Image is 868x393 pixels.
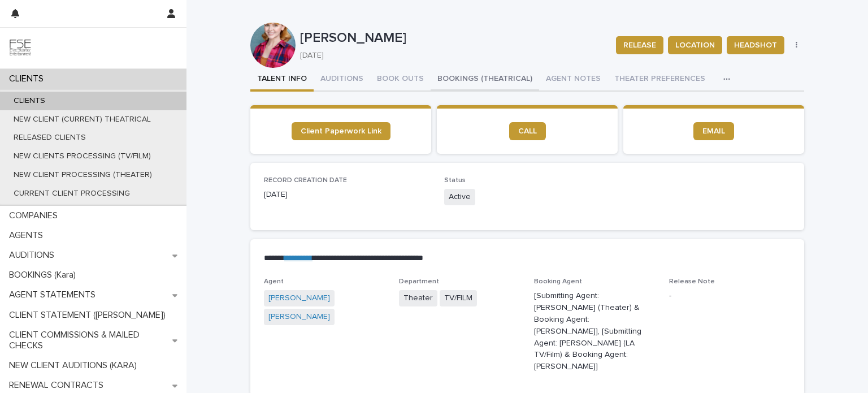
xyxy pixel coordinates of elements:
a: CALL [509,122,546,140]
span: Release Note [669,278,715,285]
span: TV/FILM [440,290,477,306]
span: Status [444,177,466,184]
span: LOCATION [675,40,715,51]
span: Client Paperwork Link [301,127,381,135]
span: Active [444,189,475,205]
span: Department [399,278,439,285]
button: THEATER PREFERENCES [607,68,712,92]
p: CLIENT STATEMENT ([PERSON_NAME]) [5,310,175,321]
p: [DATE] [264,189,431,201]
p: COMPANIES [5,210,67,221]
img: 9JgRvJ3ETPGCJDhvPVA5 [9,37,32,59]
span: Booking Agent [534,278,582,285]
button: BOOK OUTS [370,68,431,92]
p: [PERSON_NAME] [300,30,607,46]
button: RELEASE [616,36,663,54]
a: [PERSON_NAME] [268,311,330,323]
p: RENEWAL CONTRACTS [5,380,112,391]
p: BOOKINGS (Kara) [5,270,85,280]
span: EMAIL [702,127,725,135]
button: AUDITIONS [314,68,370,92]
span: Agent [264,278,284,285]
span: CALL [518,127,537,135]
span: RECORD CREATION DATE [264,177,347,184]
p: AUDITIONS [5,250,63,261]
p: CLIENTS [5,74,53,84]
p: AGENT STATEMENTS [5,290,105,300]
span: Theater [399,290,437,306]
a: EMAIL [693,122,734,140]
p: NEW CLIENT AUDITIONS (KARA) [5,360,146,371]
p: AGENTS [5,230,52,241]
button: BOOKINGS (THEATRICAL) [431,68,539,92]
p: NEW CLIENT PROCESSING (THEATER) [5,170,161,180]
p: [Submitting Agent: [PERSON_NAME] (Theater) & Booking Agent: [PERSON_NAME]], [Submitting Agent: [P... [534,290,656,373]
p: NEW CLIENTS PROCESSING (TV/FILM) [5,152,160,161]
p: - [669,290,791,302]
button: LOCATION [668,36,722,54]
span: RELEASE [623,40,656,51]
span: HEADSHOT [734,40,777,51]
a: [PERSON_NAME] [268,292,330,304]
button: TALENT INFO [250,68,314,92]
p: [DATE] [300,51,602,61]
button: AGENT NOTES [539,68,607,92]
p: RELEASED CLIENTS [5,133,95,142]
p: NEW CLIENT (CURRENT) THEATRICAL [5,115,160,124]
a: Client Paperwork Link [292,122,390,140]
p: CLIENT COMMISSIONS & MAILED CHECKS [5,330,172,351]
button: HEADSHOT [727,36,784,54]
p: CURRENT CLIENT PROCESSING [5,189,139,198]
p: CLIENTS [5,96,54,106]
